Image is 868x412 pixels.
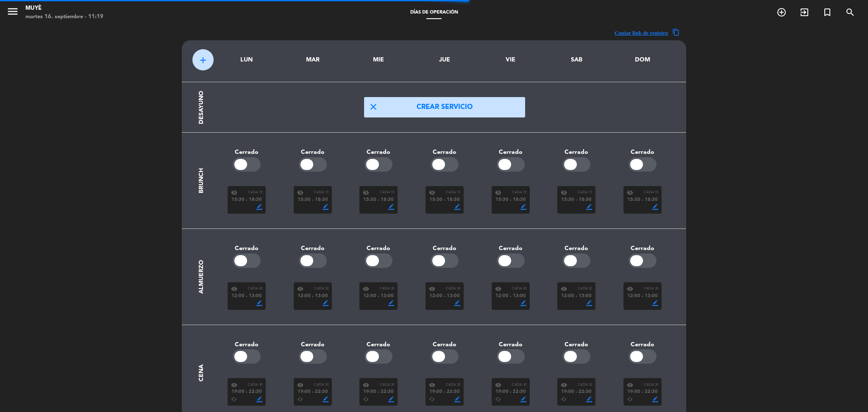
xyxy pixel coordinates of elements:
[388,204,394,210] span: border_color
[378,199,379,201] span: fiber_manual_record
[214,340,280,350] div: Cerrado
[454,300,460,306] span: border_color
[363,388,376,396] span: 19:00
[429,382,435,388] span: visibility
[579,196,592,204] span: 18:30
[513,292,526,300] span: 13:00
[412,244,478,253] div: Cerrado
[231,388,245,396] span: 19:00
[380,382,394,388] span: Cada 30
[6,5,19,18] i: menu
[579,388,592,396] span: 22:30
[845,7,855,17] i: search
[642,391,643,393] span: fiber_manual_record
[627,388,640,396] span: 19:00
[363,396,369,402] span: cached
[609,340,676,350] div: Cerrado
[363,382,369,388] span: visibility
[246,199,248,201] span: fiber_manual_record
[578,190,592,195] span: Cada 15
[512,382,526,388] span: Cada 30
[429,286,435,292] span: visibility
[352,55,405,65] div: MIE
[345,148,412,157] div: Cerrado
[429,396,435,402] span: cached
[378,391,379,393] span: fiber_manual_record
[297,382,303,388] span: visibility
[345,340,412,350] div: Cerrado
[495,382,501,388] span: visibility
[364,97,525,117] button: closeCrear servicio
[388,300,394,306] span: border_color
[314,382,328,388] span: Cada 30
[578,382,592,388] span: Cada 30
[447,388,460,396] span: 22:30
[561,196,574,204] span: 15:30
[388,396,394,402] span: border_color
[249,292,262,300] span: 13:00
[231,292,245,300] span: 12:00
[6,5,19,21] button: menu
[197,168,206,193] div: Brunch
[576,199,577,201] span: fiber_manual_record
[576,295,577,297] span: fiber_manual_record
[412,340,478,350] div: Cerrado
[312,199,314,201] span: fiber_manual_record
[429,196,442,204] span: 15:30
[822,7,832,17] i: turned_in_not
[25,13,103,21] div: martes 16. septiembre - 11:19
[627,196,640,204] span: 15:30
[406,10,462,15] span: Días de Operación
[550,55,604,65] div: SAB
[297,286,303,292] span: visibility
[627,286,633,292] span: visibility
[315,196,328,204] span: 18:30
[197,365,206,381] div: Cena
[478,340,544,350] div: Cerrado
[512,286,526,292] span: Cada 30
[586,204,592,210] span: border_color
[672,28,680,37] span: content_copy
[627,292,640,300] span: 12:00
[248,286,262,292] span: Cada 30
[429,292,442,300] span: 12:00
[478,244,544,253] div: Cerrado
[280,340,346,350] div: Cerrado
[544,148,610,157] div: Cerrado
[298,388,311,396] span: 19:00
[586,396,592,402] span: border_color
[286,55,339,65] div: MAR
[642,199,643,201] span: fiber_manual_record
[323,204,328,210] span: border_color
[368,102,378,112] span: close
[231,396,237,402] span: cached
[495,286,501,292] span: visibility
[454,204,460,210] span: border_color
[645,388,658,396] span: 22:30
[615,28,668,37] span: Copiar link de registro
[323,300,328,306] span: border_color
[544,340,610,350] div: Cerrado
[444,199,445,201] span: fiber_manual_record
[214,244,280,253] div: Cerrado
[214,148,280,157] div: Cerrado
[280,244,346,253] div: Cerrado
[513,196,526,204] span: 18:30
[198,55,208,65] span: add
[220,55,273,65] div: LUN
[642,295,643,297] span: fiber_manual_record
[446,382,460,388] span: Cada 30
[510,295,512,297] span: fiber_manual_record
[315,388,328,396] span: 22:30
[652,204,658,210] span: border_color
[510,391,512,393] span: fiber_manual_record
[314,286,328,292] span: Cada 30
[627,189,633,196] span: visibility_off
[323,396,328,402] span: border_color
[561,292,574,300] span: 12:00
[495,396,501,402] span: cached
[446,286,460,292] span: Cada 30
[578,286,592,292] span: Cada 30
[345,244,412,253] div: Cerrado
[444,391,445,393] span: fiber_manual_record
